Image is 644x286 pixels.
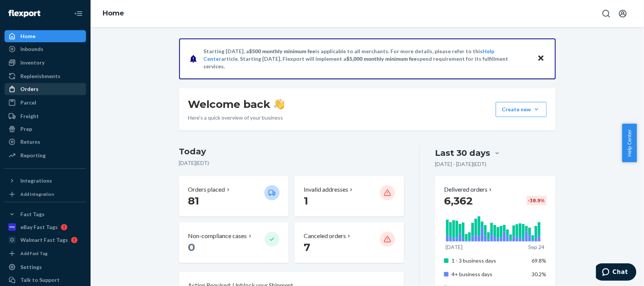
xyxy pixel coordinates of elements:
a: Home [103,9,124,17]
div: Fast Tags [20,211,45,218]
div: Reporting [20,152,46,159]
iframe: Opens a widget where you can chat to one of our agents [596,263,636,282]
button: Close [536,53,546,64]
button: Help Center [622,124,637,162]
a: Add Fast Tag [5,249,86,258]
div: Settings [20,263,42,271]
a: Add Integration [5,190,86,199]
button: Integrations [5,175,86,187]
button: Non-compliance cases 0 [179,223,289,263]
a: Inventory [5,57,86,69]
p: Invalid addresses [304,185,348,194]
button: Delivered orders [444,185,493,194]
p: 4+ business days [452,271,526,278]
a: Prep [5,123,86,135]
span: 7 [304,241,310,254]
span: $500 monthly minimum fee [249,48,316,54]
p: Here’s a quick overview of your business [188,114,284,121]
button: Talk to Support [5,274,86,286]
p: 1 - 3 business days [452,257,526,264]
a: Freight [5,110,86,122]
div: Parcel [20,99,36,106]
div: Last 30 days [435,147,490,159]
a: Returns [5,136,86,148]
p: [DATE] [446,243,463,251]
div: Orders [20,85,38,93]
a: Reporting [5,149,86,161]
a: Home [5,30,86,42]
p: [DATE] - [DATE] ( EDT ) [435,160,486,168]
button: Close Navigation [71,6,86,21]
div: Inventory [20,59,45,66]
h3: Today [179,146,404,158]
span: $5,000 monthly minimum fee [347,55,417,62]
button: Invalid addresses 1 [295,176,404,217]
button: Open Search Box [599,6,614,21]
div: Walmart Fast Tags [20,236,68,244]
img: hand-wave emoji [274,99,284,109]
span: 30.2% [532,271,547,277]
div: Replenishments [20,72,60,80]
div: Prep [20,125,32,133]
div: Integrations [20,177,52,185]
a: Inbounds [5,43,86,55]
img: Flexport logo [8,10,40,17]
a: Orders [5,83,86,95]
button: Canceled orders 7 [295,223,404,263]
div: Freight [20,112,39,120]
div: Home [20,32,35,40]
p: Sep 24 [528,243,544,251]
div: Inbounds [20,45,43,53]
a: Replenishments [5,70,86,82]
a: eBay Fast Tags [5,221,86,233]
button: Create new [496,102,547,117]
button: Orders placed 81 [179,176,289,217]
div: Returns [20,138,40,146]
p: Orders placed [188,185,225,194]
a: Parcel [5,97,86,109]
button: Open account menu [615,6,630,21]
span: 0 [188,241,195,254]
div: Talk to Support [20,276,60,284]
p: Canceled orders [304,232,346,240]
ol: breadcrumbs [97,3,130,25]
span: 6,362 [444,194,473,207]
h1: Welcome back [188,97,284,111]
p: Non-compliance cases [188,232,247,240]
p: [DATE] ( EDT ) [179,159,404,167]
a: Walmart Fast Tags [5,234,86,246]
div: Add Fast Tag [20,250,48,257]
p: Starting [DATE], a is applicable to all merchants. For more details, please refer to this article... [204,48,530,70]
div: Add Integration [20,191,54,197]
span: 69.8% [532,257,547,264]
div: eBay Fast Tags [20,223,58,231]
button: Fast Tags [5,208,86,220]
span: 1 [304,194,308,207]
span: 81 [188,194,200,207]
a: Settings [5,261,86,273]
div: -38.9 % [527,196,547,205]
